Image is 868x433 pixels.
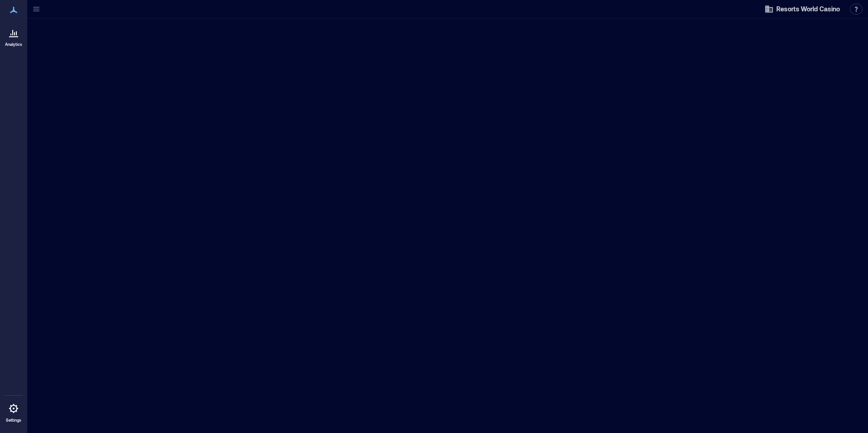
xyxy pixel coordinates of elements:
[2,22,25,50] a: Analytics
[776,5,840,14] span: Resorts World Casino
[762,2,843,16] button: Resorts World Casino
[6,418,21,423] p: Settings
[3,398,25,426] a: Settings
[5,42,22,47] p: Analytics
